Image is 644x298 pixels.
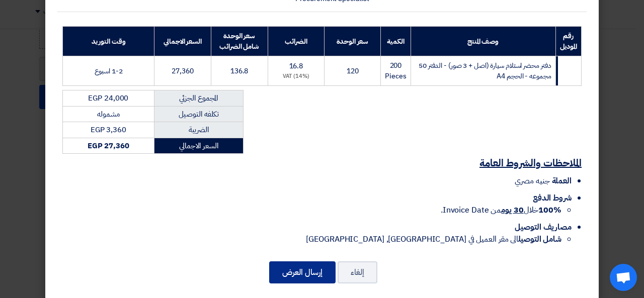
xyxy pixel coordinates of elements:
[347,66,359,76] span: 120
[325,27,381,56] th: سعر الوحدة
[515,175,549,187] span: جنيه مصري
[289,61,303,71] span: 16.8
[272,72,320,81] div: (14%) VAT
[610,264,637,291] a: Open chat
[419,60,551,81] span: دفتر محضر استلام سيارة (اصل + 3 صور) - الدفتر 50 مجموعه - الحجم A4
[268,27,325,56] th: الضرائب
[63,90,154,107] td: EGP 24,000
[172,66,193,76] span: 27,360
[515,221,572,233] span: مصاريف التوصيل
[518,233,561,245] strong: شامل التوصيل
[479,155,582,170] u: الملاحظات والشروط العامة
[381,27,411,56] th: الكمية
[441,204,561,216] span: خلال من Invoice Date.
[62,233,561,245] li: الى مقر العميل في [GEOGRAPHIC_DATA], [GEOGRAPHIC_DATA]
[385,60,406,81] span: 200 Pieces
[154,90,243,107] td: المجموع الجزئي
[63,27,154,56] th: وقت التوريد
[154,106,243,122] td: تكلفه التوصيل
[95,66,123,76] span: 1-2 اسبوع
[211,27,268,56] th: سعر الوحدة شامل الضرائب
[555,27,581,56] th: رقم الموديل
[411,27,555,56] th: وصف المنتج
[154,138,243,154] td: السعر الاجمالي
[269,261,336,283] button: إرسال العرض
[501,204,523,216] u: 30 يوم
[538,204,561,216] strong: 100%
[154,122,243,138] td: الضريبة
[338,261,377,283] button: إلغاء
[91,124,126,135] span: EGP 3,360
[230,66,249,76] span: 136.8
[88,140,129,151] strong: EGP 27,360
[552,175,572,187] span: العملة
[533,192,572,204] span: شروط الدفع
[154,27,211,56] th: السعر الاجمالي
[97,109,119,120] span: مشموله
